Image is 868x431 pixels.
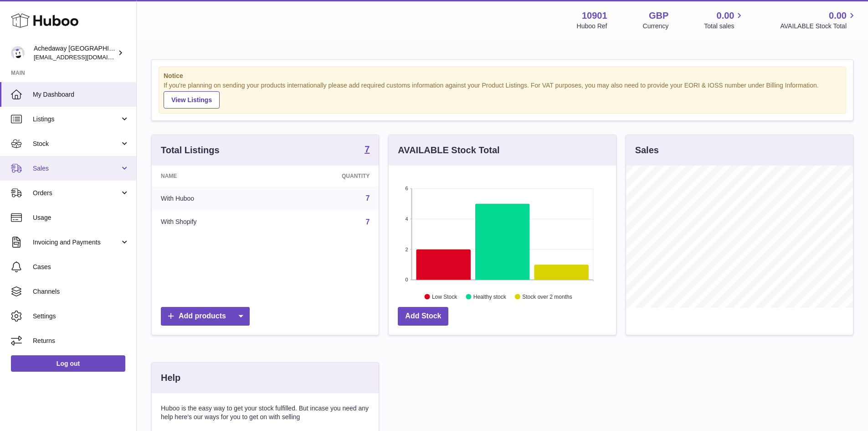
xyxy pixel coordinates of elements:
h3: Sales [635,144,659,156]
text: 4 [406,216,408,222]
td: With Huboo [152,187,274,210]
strong: 10901 [582,10,607,22]
span: AVAILABLE Stock Total [780,22,857,31]
a: View Listings [164,91,220,109]
span: Returns [33,337,129,345]
a: 7 [365,194,370,202]
span: Cases [33,263,129,271]
div: Currency [643,22,669,31]
text: 2 [406,246,408,252]
text: 6 [406,186,408,191]
text: 0 [406,277,408,282]
span: 0.00 [717,10,734,22]
span: Orders [33,189,120,197]
img: admin@newpb.co.uk [11,46,25,60]
span: Total sales [704,22,745,31]
span: 0.00 [829,10,847,22]
a: Add Stock [398,307,448,326]
span: Usage [33,213,129,222]
strong: GBP [649,10,668,22]
text: Low Stock [432,293,457,300]
th: Quantity [274,166,379,187]
span: Settings [33,312,129,321]
h3: Total Listings [161,144,220,156]
span: Sales [33,164,120,173]
a: 7 [365,218,370,226]
div: Achedaway [GEOGRAPHIC_DATA] [34,44,116,62]
span: [EMAIL_ADDRESS][DOMAIN_NAME] [34,53,134,61]
div: Huboo Ref [577,22,607,31]
strong: Notice [164,72,841,80]
h3: Help [161,372,180,384]
span: Stock [33,140,120,148]
p: Huboo is the easy way to get your stock fulfilled. But incase you need any help here's our ways f... [161,404,370,421]
th: Name [152,166,274,187]
a: 0.00 AVAILABLE Stock Total [780,10,857,31]
strong: 7 [365,145,370,154]
a: Log out [11,355,125,372]
a: 7 [365,145,370,156]
h3: AVAILABLE Stock Total [398,144,499,156]
div: If you're planning on sending your products internationally please add required customs informati... [164,81,841,109]
span: Listings [33,115,120,124]
span: Invoicing and Payments [33,238,120,247]
text: Healthy stock [473,293,507,300]
td: With Shopify [152,210,274,234]
a: Add products [161,307,250,326]
span: Channels [33,287,129,296]
span: My Dashboard [33,90,129,99]
a: 0.00 Total sales [704,10,745,31]
text: Stock over 2 months [523,293,572,300]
